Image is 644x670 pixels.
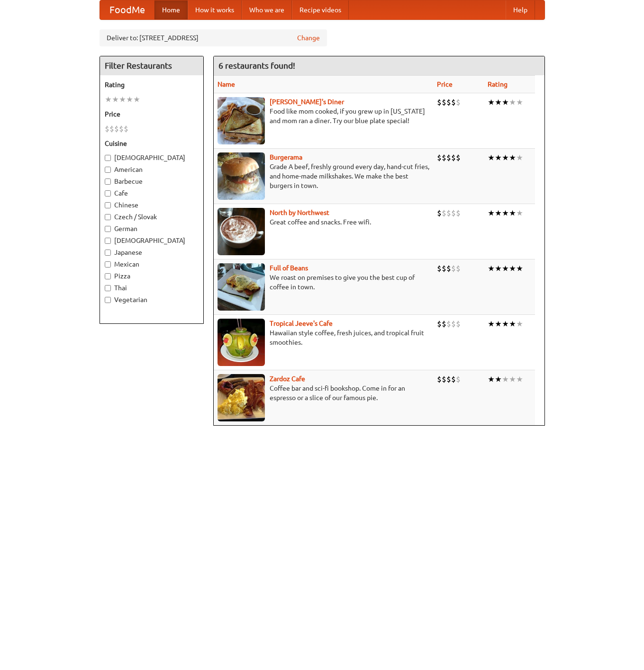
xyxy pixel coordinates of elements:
[105,248,199,257] label: Japanese
[105,259,199,269] label: Mexican
[509,208,516,218] li: ★
[218,107,429,125] p: Food like mom cooked, if you grew up in [US_STATE] and mom ran a diner. Try our blue plate special!
[105,190,111,197] input: Cafe
[502,263,509,274] li: ★
[112,94,119,105] li: ★
[114,124,119,134] li: $
[456,97,461,107] li: $
[451,208,456,218] li: $
[488,80,508,88] a: Rating
[105,177,199,186] label: Barbecue
[516,152,523,163] li: ★
[218,328,429,347] p: Hawaiian style coffee, fresh juices, and tropical fruit smoothies.
[105,188,199,198] label: Cafe
[105,155,111,161] input: [DEMOGRAPHIC_DATA]
[105,124,109,134] li: $
[456,152,461,163] li: $
[270,264,308,272] a: Full of Beans
[509,152,516,163] li: ★
[105,283,199,293] label: Thai
[488,152,495,163] li: ★
[495,152,502,163] li: ★
[218,152,265,200] img: burgerama.jpg
[126,94,133,105] li: ★
[218,61,295,70] ng-pluralize: 6 restaurants found!
[442,97,446,107] li: $
[446,152,451,163] li: $
[242,0,292,19] a: Who we are
[218,97,265,144] img: sallys.jpg
[451,319,456,329] li: $
[488,319,495,329] li: ★
[270,209,329,216] a: North by Northwest
[270,320,333,327] b: Tropical Jeeve's Cafe
[218,217,429,227] p: Great coffee and snacks. Free wifi.
[451,152,456,163] li: $
[154,0,188,19] a: Home
[516,374,523,384] li: ★
[495,263,502,274] li: ★
[105,236,199,245] label: [DEMOGRAPHIC_DATA]
[100,29,327,46] div: Deliver to: [STREET_ADDRESS]
[105,167,111,173] input: American
[218,162,429,190] p: Grade A beef, freshly ground every day, hand-cut fries, and home-made milkshakes. We make the bes...
[100,56,203,75] h4: Filter Restaurants
[105,261,111,268] input: Mexican
[218,263,265,311] img: beans.jpg
[446,319,451,329] li: $
[488,208,495,218] li: ★
[509,97,516,107] li: ★
[495,374,502,384] li: ★
[124,124,128,134] li: $
[218,384,429,402] p: Coffee bar and sci-fi bookshop. Come in for an espresso or a slice of our famous pie.
[119,94,126,105] li: ★
[451,374,456,384] li: $
[446,97,451,107] li: $
[105,212,199,222] label: Czech / Slovak
[297,33,320,43] a: Change
[502,208,509,218] li: ★
[105,285,111,291] input: Thai
[105,165,199,174] label: American
[516,208,523,218] li: ★
[456,374,461,384] li: $
[105,109,199,119] h5: Price
[437,80,453,88] a: Price
[502,152,509,163] li: ★
[270,98,344,106] b: [PERSON_NAME]'s Diner
[446,208,451,218] li: $
[218,273,429,292] p: We roast on premises to give you the best cup of coffee in town.
[442,263,446,274] li: $
[109,124,114,134] li: $
[509,263,516,274] li: ★
[488,97,495,107] li: ★
[270,153,302,161] a: Burgerama
[495,319,502,329] li: ★
[105,202,111,208] input: Chinese
[133,94,140,105] li: ★
[442,319,446,329] li: $
[105,179,111,185] input: Barbecue
[270,375,305,383] a: Zardoz Cafe
[456,263,461,274] li: $
[105,238,111,244] input: [DEMOGRAPHIC_DATA]
[442,152,446,163] li: $
[516,263,523,274] li: ★
[502,374,509,384] li: ★
[502,97,509,107] li: ★
[105,200,199,210] label: Chinese
[105,226,111,232] input: German
[437,208,442,218] li: $
[437,319,442,329] li: $
[506,0,535,19] a: Help
[105,271,199,281] label: Pizza
[437,152,442,163] li: $
[105,139,199,148] h5: Cuisine
[105,295,199,304] label: Vegetarian
[456,319,461,329] li: $
[100,0,154,19] a: FoodMe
